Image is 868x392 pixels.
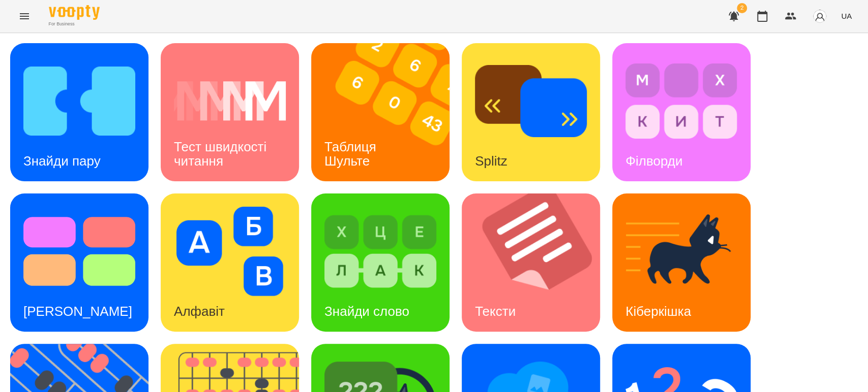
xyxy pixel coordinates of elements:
[462,193,613,332] img: Тексти
[324,139,380,168] h3: Таблиця Шульте
[311,43,462,181] img: Таблиця Шульте
[475,56,587,146] img: Splitz
[837,7,856,25] button: UA
[813,9,827,23] img: avatar_s.png
[625,153,682,169] h3: Філворди
[23,304,132,319] h3: [PERSON_NAME]
[475,153,507,169] h3: Splitz
[174,139,270,168] h3: Тест швидкості читання
[324,207,436,296] img: Знайди слово
[10,193,148,332] a: Тест Струпа[PERSON_NAME]
[475,304,516,319] h3: Тексти
[311,193,450,332] a: Знайди словоЗнайди слово
[10,43,148,181] a: Знайди паруЗнайди пару
[737,3,747,13] span: 2
[174,207,286,296] img: Алфавіт
[49,21,100,27] span: For Business
[311,43,450,181] a: Таблиця ШультеТаблиця Шульте
[49,5,100,20] img: Voopty Logo
[161,193,299,332] a: АлфавітАлфавіт
[462,43,600,181] a: SplitzSplitz
[625,304,691,319] h3: Кіберкішка
[23,153,101,169] h3: Знайди пару
[612,43,751,181] a: ФілвордиФілворди
[23,207,135,296] img: Тест Струпа
[625,207,737,296] img: Кіберкішка
[174,304,225,319] h3: Алфавіт
[174,56,286,146] img: Тест швидкості читання
[612,193,751,332] a: КіберкішкаКіберкішка
[324,304,409,319] h3: Знайди слово
[23,56,135,146] img: Знайди пару
[841,11,852,21] span: UA
[625,56,737,146] img: Філворди
[12,4,37,28] button: Menu
[462,193,600,332] a: ТекстиТексти
[161,43,299,181] a: Тест швидкості читанняТест швидкості читання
